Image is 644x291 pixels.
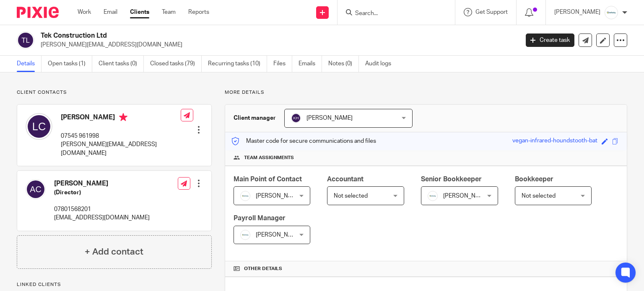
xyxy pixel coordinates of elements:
span: Not selected [522,193,556,199]
img: svg%3E [291,113,301,123]
a: Recurring tasks (10) [208,56,267,72]
span: Not selected [334,193,368,199]
a: Files [273,56,292,72]
a: Audit logs [365,56,397,72]
span: [PERSON_NAME] [256,193,302,199]
a: Team [162,8,176,16]
a: Emails [299,56,322,72]
input: Search [354,10,430,18]
img: Infinity%20Logo%20with%20Whitespace%20.png [240,230,250,240]
i: Primary [119,113,127,121]
a: Create task [526,33,574,47]
span: Other details [244,265,282,272]
img: Infinity%20Logo%20with%20Whitespace%20.png [605,6,618,19]
p: Linked clients [17,281,212,288]
span: Main Point of Contact [234,176,302,183]
a: Reports [188,8,209,16]
h3: Client manager [234,114,276,122]
p: Master code for secure communications and files [231,137,376,145]
h4: [PERSON_NAME] [61,113,181,124]
span: Accountant [327,176,364,183]
p: 07545 961998 [61,132,181,140]
p: [EMAIL_ADDRESS][DOMAIN_NAME] [54,214,150,222]
p: Client contacts [17,89,212,96]
p: [PERSON_NAME] [554,8,600,16]
span: Get Support [475,9,508,15]
a: Notes (0) [328,56,359,72]
a: Clients [130,8,149,16]
img: svg%3E [26,113,52,140]
p: [PERSON_NAME][EMAIL_ADDRESS][DOMAIN_NAME] [61,140,181,157]
a: Details [17,56,42,72]
img: Infinity%20Logo%20with%20Whitespace%20.png [428,191,438,201]
span: Team assignments [244,155,294,161]
span: Bookkeeper [515,176,553,183]
img: svg%3E [26,179,46,199]
span: [PERSON_NAME] [443,193,489,199]
img: Infinity%20Logo%20with%20Whitespace%20.png [240,191,250,201]
div: vegan-infrared-houndstooth-bat [512,136,597,146]
span: Senior Bookkeeper [421,176,482,183]
h4: + Add contact [85,245,143,258]
h5: (Director) [54,188,150,197]
img: Pixie [17,7,59,18]
a: Open tasks (1) [48,56,92,72]
a: Email [104,8,117,16]
img: svg%3E [17,31,34,49]
a: Work [78,8,91,16]
h2: Tek Construction Ltd [41,31,419,40]
span: Payroll Manager [234,215,286,221]
p: 07801568201 [54,205,150,214]
span: [PERSON_NAME] [256,232,302,238]
h4: [PERSON_NAME] [54,179,150,188]
a: Client tasks (0) [99,56,144,72]
span: [PERSON_NAME] [306,115,353,121]
a: Closed tasks (79) [150,56,202,72]
p: More details [225,89,627,96]
p: [PERSON_NAME][EMAIL_ADDRESS][DOMAIN_NAME] [41,41,513,49]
